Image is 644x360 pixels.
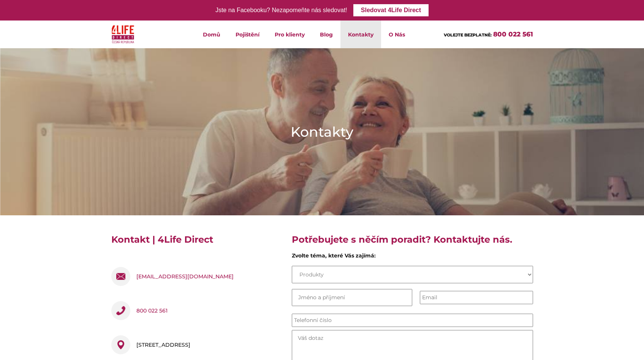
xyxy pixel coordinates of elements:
div: Jste na Facebooku? Nezapomeňte nás sledovat! [215,5,347,16]
h1: Kontakty [291,122,353,141]
img: 4Life Direct Česká republika logo [112,24,134,45]
a: 800 022 561 [136,301,168,320]
a: Blog [312,21,340,48]
input: Jméno a příjmení [292,289,413,306]
a: Domů [195,21,228,48]
a: Sledovat 4Life Direct [353,4,429,16]
h4: Potřebujete s něčím poradit? Kontaktujte nás. [292,234,533,252]
span: VOLEJTE BEZPLATNĚ: [444,32,492,38]
input: Telefonní číslo [292,314,533,327]
div: [STREET_ADDRESS] [136,335,190,354]
input: Email [420,291,533,304]
h4: Kontakt | 4Life Direct [111,234,280,252]
a: [EMAIL_ADDRESS][DOMAIN_NAME] [136,267,234,286]
a: Kontakty [340,21,381,48]
div: Zvolte téma, které Vás zajímá: [292,252,533,263]
a: 800 022 561 [493,30,533,38]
